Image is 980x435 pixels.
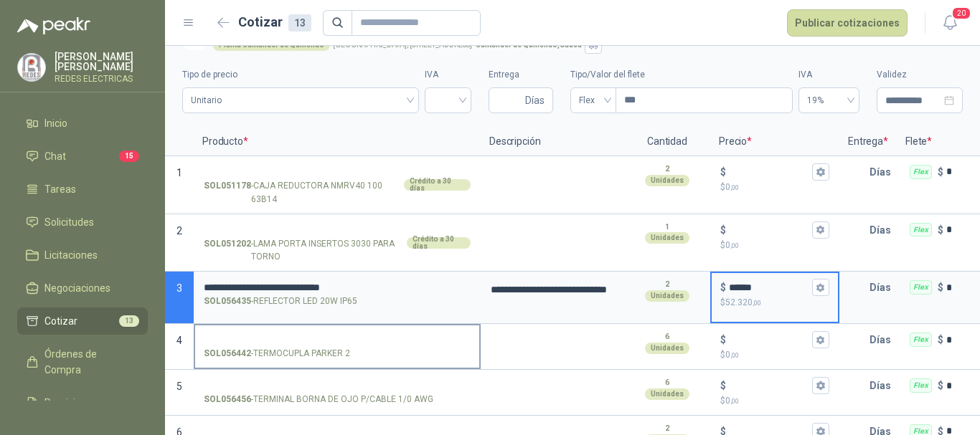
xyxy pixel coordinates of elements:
p: 2 [665,423,669,434]
span: Chat [44,148,66,164]
p: $ [720,332,726,348]
span: 0 [725,240,739,250]
p: Precio [710,128,839,156]
button: $$0,00 [812,221,829,239]
p: $ [720,378,726,393]
input: $$0,00 [729,335,809,345]
span: 13 [119,315,139,327]
span: 19% [807,90,851,111]
span: ,00 [730,242,739,249]
p: $ [720,279,726,295]
h2: Cotizar [238,12,311,32]
div: Crédito a 30 días [404,179,471,191]
p: $ [720,296,829,310]
div: Flex [910,280,932,295]
button: 20 [937,10,963,36]
span: Licitaciones [44,247,98,263]
div: 13 [288,14,311,32]
span: Inicio [44,115,67,131]
p: $ [720,181,829,194]
div: Flex [910,165,932,179]
input: SOL056456-TERMINAL BORNA DE OJO P/CABLE 1/0 AWG [204,381,471,391]
a: Cotizar13 [17,307,148,335]
input: $$0,00 [729,224,809,235]
span: Remisiones [44,395,98,411]
span: 0 [725,350,739,360]
a: Remisiones [17,389,148,416]
strong: SOL051202 [204,237,251,264]
p: Días [870,371,897,400]
p: - CAJA REDUCTORA NMRV40 100 63B14 [204,179,401,206]
span: Flex [579,90,608,111]
span: 52.320 [725,297,761,307]
p: $ [938,164,943,180]
span: Unitario [191,90,410,111]
button: $$0,00 [812,331,829,348]
p: Días [870,216,897,244]
label: Validez [877,68,963,82]
span: Tareas [44,181,76,197]
p: Descripción [481,128,624,156]
img: Company Logo [18,54,45,81]
span: Negociaciones [44,280,110,296]
input: $$0,00 [729,381,809,391]
button: $$0,00 [812,163,829,181]
input: SOL051202-LAMA PORTA INSERTOS 3030 PARA TORNOCrédito a 30 días [204,225,471,236]
div: Unidades [645,343,689,354]
span: 1 [176,167,182,178]
p: - REFLECTOR LED 20W IP65 [204,295,357,308]
input: SOL056442-TERMOCUPLA PARKER 2 [204,335,471,345]
strong: SOL056442 [204,347,251,360]
a: Inicio [17,110,148,137]
a: Negociaciones [17,274,148,302]
div: Unidades [645,290,689,302]
a: Solicitudes [17,209,148,236]
p: 6 [665,331,669,343]
p: $ [720,222,726,238]
span: 0 [725,182,739,192]
p: 1 [665,221,669,233]
a: Licitaciones [17,242,148,269]
span: Cotizar [44,313,77,329]
input: $$0,00 [729,166,809,177]
a: Tareas [17,176,148,203]
div: Flex [910,378,932,393]
p: - TERMOCUPLA PARKER 2 [204,347,350,360]
span: ,00 [753,299,761,307]
span: 20 [951,6,971,20]
p: 2 [665,163,669,175]
p: - LAMA PORTA INSERTOS 3030 PARA TORNO [204,237,404,264]
input: $$52.320,00 [729,282,809,293]
p: $ [938,222,943,238]
p: $ [938,332,943,348]
label: Tipo de precio [182,68,419,82]
strong: SOL051178 [204,179,251,206]
div: Flex [910,333,932,347]
p: Días [870,158,897,186]
span: 2 [176,225,182,236]
strong: SOL056456 [204,393,251,406]
span: Solicitudes [44,214,94,230]
label: Tipo/Valor del flete [570,68,793,82]
p: $ [938,378,943,393]
div: Unidades [645,175,689,186]
p: - TERMINAL BORNA DE OJO P/CABLE 1/0 AWG [204,393,433,406]
div: Flex [910,223,932,237]
span: 4 [176,335,182,346]
button: $$0,00 [812,377,829,394]
span: 0 [725,396,739,406]
p: REDES ELECTRICAS [55,75,148,83]
label: IVA [798,68,859,82]
span: 15 [119,150,139,162]
span: ,00 [730,397,739,405]
label: IVA [425,68,471,82]
span: 5 [176,381,182,392]
p: 6 [665,377,669,388]
p: $ [720,348,829,362]
p: $ [720,164,726,180]
a: Órdenes de Compra [17,340,148,383]
button: Publicar cotizaciones [787,9,908,37]
p: 2 [665,279,669,290]
a: Chat15 [17,143,148,170]
p: $ [938,279,943,295]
